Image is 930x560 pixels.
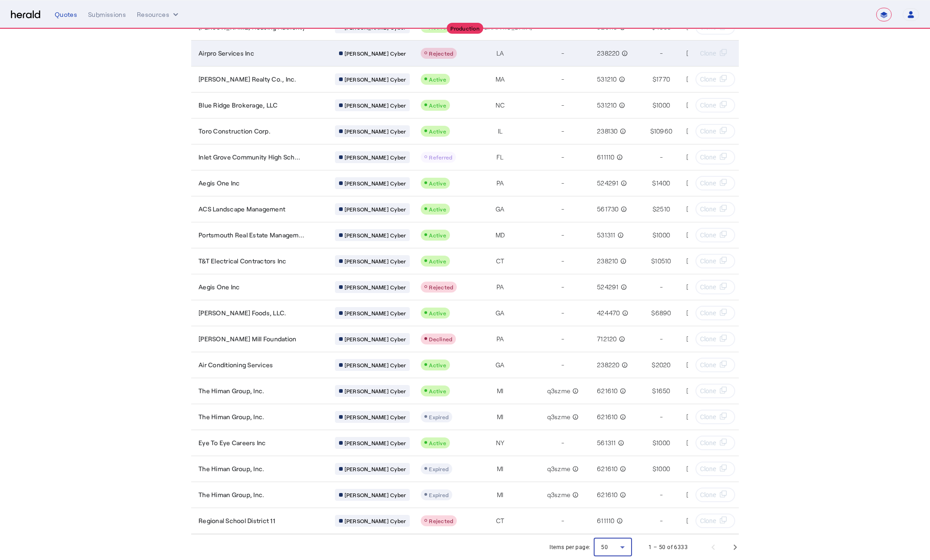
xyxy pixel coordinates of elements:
[700,257,716,266] span: Clone
[655,308,671,318] span: 6890
[561,153,564,162] span: -
[561,231,564,240] span: -
[618,464,626,473] mat-icon: info_outline
[695,358,735,372] button: Clone
[616,438,624,447] mat-icon: info_outline
[656,205,670,214] span: 2510
[597,334,617,344] span: 712120
[652,386,656,396] span: $
[88,10,126,19] div: Submissions
[429,102,446,108] span: Active
[561,101,564,110] span: -
[429,466,449,472] span: Expired
[695,384,735,398] button: Clone
[496,257,505,266] span: CT
[199,308,286,318] span: [PERSON_NAME] Foods, LLC.
[547,464,571,473] span: q3szme
[597,127,618,136] span: 238130
[561,283,564,292] span: -
[656,386,670,396] span: 1650
[651,308,655,318] span: $
[496,308,505,318] span: GA
[655,257,671,266] span: 10510
[597,490,618,499] span: 621610
[429,284,453,290] span: Rejected
[429,232,446,238] span: Active
[700,283,716,292] span: Clone
[724,536,746,558] button: Next page
[345,517,406,524] span: [PERSON_NAME] Cyber
[199,412,264,421] span: The Himan Group, Inc.
[496,153,504,162] span: FL
[496,516,505,525] span: CT
[497,490,504,499] span: MI
[345,102,406,109] span: [PERSON_NAME] Cyber
[686,153,728,161] span: [DATE] 1:15 PM
[447,23,483,34] div: Production
[570,490,579,499] mat-icon: info_outline
[137,10,180,19] button: Resources dropdown menu
[686,491,731,498] span: [DATE] 6:05 PM
[653,464,656,473] span: $
[345,283,406,291] span: [PERSON_NAME] Cyber
[561,516,564,525] span: -
[429,180,446,186] span: Active
[695,306,735,320] button: Clone
[700,386,716,396] span: Clone
[597,308,620,318] span: 424470
[700,231,716,240] span: Clone
[700,179,716,188] span: Clone
[199,179,240,188] span: Aegis One Inc
[686,309,732,317] span: [DATE] 10:31 AM
[496,179,504,188] span: PA
[498,127,503,136] span: IL
[429,440,446,446] span: Active
[345,491,406,498] span: [PERSON_NAME] Cyber
[597,231,616,240] span: 531311
[345,257,406,265] span: [PERSON_NAME] Cyber
[561,205,564,214] span: -
[618,412,626,421] mat-icon: info_outline
[199,205,285,214] span: ACS Landscape Management
[700,49,716,58] span: Clone
[547,412,571,421] span: q3szme
[199,49,254,58] span: Airpro Services Inc
[700,308,716,318] span: Clone
[660,153,663,162] span: -
[199,127,271,136] span: Toro Construction Corp.
[597,412,618,421] span: 621610
[429,154,452,160] span: Referred
[561,127,564,136] span: -
[496,283,504,292] span: PA
[597,49,620,58] span: 238220
[620,49,628,58] mat-icon: info_outline
[656,75,670,84] span: 1770
[497,386,504,396] span: MI
[686,179,732,187] span: [DATE] 12:07 PM
[618,127,626,136] mat-icon: info_outline
[700,205,716,214] span: Clone
[660,412,663,421] span: -
[695,410,735,424] button: Clone
[616,231,624,240] mat-icon: info_outline
[345,76,406,83] span: [PERSON_NAME] Cyber
[700,101,716,110] span: Clone
[686,335,733,343] span: [DATE] 10:03 AM
[695,124,735,139] button: Clone
[597,464,618,473] span: 621610
[496,334,504,344] span: PA
[570,386,579,396] mat-icon: info_outline
[11,10,40,19] img: Herald Logo
[561,179,564,188] span: -
[199,438,266,447] span: Eye To Eye Careers Inc
[695,462,735,476] button: Clone
[652,360,655,370] span: $
[199,516,275,525] span: Regional School District 11
[570,412,579,421] mat-icon: info_outline
[199,334,296,344] span: [PERSON_NAME] Mill Foundation
[497,464,504,473] span: MI
[617,334,625,344] mat-icon: info_outline
[656,179,670,188] span: 1400
[686,257,734,265] span: [DATE] 10:46 AM
[429,388,446,394] span: Active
